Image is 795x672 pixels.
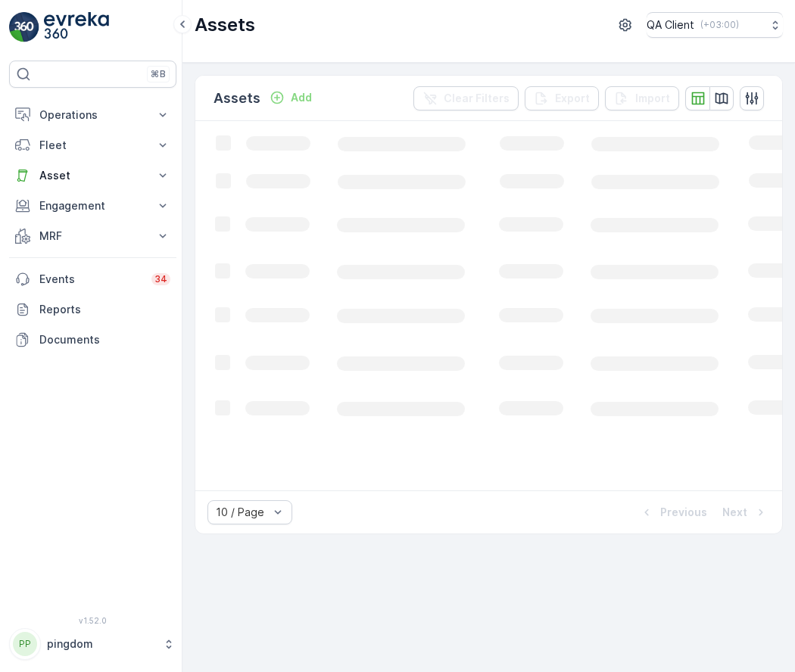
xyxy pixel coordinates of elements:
[263,89,318,107] button: Add
[660,505,707,520] p: Previous
[214,88,260,109] p: Assets
[413,86,519,110] button: Clear Filters
[635,91,670,106] p: Import
[9,160,176,191] button: Asset
[9,100,176,130] button: Operations
[39,302,170,317] p: Reports
[9,325,176,355] a: Documents
[647,17,694,33] p: QA Client
[638,503,709,521] button: Previous
[555,91,590,106] p: Export
[44,12,109,42] img: logo_light-DOdMpM7g.png
[444,91,510,106] p: Clear Filters
[39,229,146,244] p: MRF
[9,12,39,42] img: logo
[722,505,747,520] p: Next
[9,130,176,160] button: Fleet
[291,90,312,105] p: Add
[721,503,770,521] button: Next
[39,168,146,183] p: Asset
[39,198,146,213] p: Engagement
[605,86,679,110] button: Import
[39,107,146,123] p: Operations
[9,221,176,251] button: MRF
[9,628,176,660] button: PPpingdom
[9,264,176,294] a: Events34
[39,272,142,287] p: Events
[39,332,170,347] p: Documents
[700,19,739,31] p: ( +03:00 )
[195,13,255,37] p: Assets
[525,86,599,110] button: Export
[151,68,166,80] p: ⌘B
[39,138,146,153] p: Fleet
[647,12,783,38] button: QA Client(+03:00)
[9,294,176,325] a: Reports
[9,616,176,625] span: v 1.52.0
[154,273,167,285] p: 34
[9,191,176,221] button: Engagement
[47,636,155,652] p: pingdom
[13,632,37,656] div: PP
